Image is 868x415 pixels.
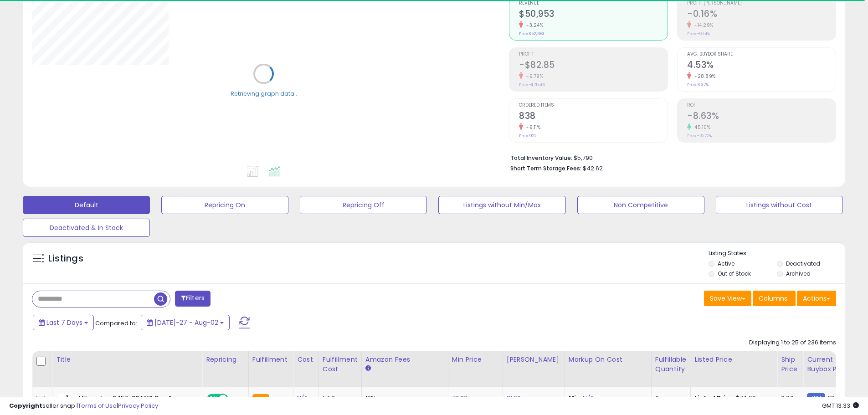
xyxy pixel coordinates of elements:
div: Displaying 1 to 25 of 236 items [749,338,836,347]
p: Listing States: [709,249,845,258]
small: Prev: -$75.46 [519,82,545,87]
div: Cost [297,355,315,364]
div: Ship Price [781,355,799,374]
span: Columns [759,294,787,303]
li: $5,790 [510,152,829,163]
label: Active [718,260,734,267]
small: 45.10% [691,124,710,131]
span: [DATE]-27 - Aug-02 [154,318,218,327]
label: Out of Stock [718,270,751,277]
div: Fulfillment Cost [323,355,358,374]
div: Min Price [452,355,499,364]
span: Avg. Buybox Share [687,52,836,57]
button: Non Competitive [577,196,704,214]
button: Repricing Off [300,196,427,214]
span: Revenue [519,1,668,6]
small: -9.11% [523,124,540,131]
button: Deactivated & In Stock [23,219,150,237]
div: Current Buybox Price [807,355,854,374]
div: Retrieving graph data.. [231,89,297,97]
label: Deactivated [786,260,820,267]
div: Amazon Fees [365,355,444,364]
h5: Listings [48,252,83,265]
small: Prev: -0.14% [687,31,710,36]
div: Fulfillable Quantity [655,355,687,374]
div: Title [56,355,198,364]
span: $42.62 [583,164,603,173]
small: Prev: 6.37% [687,82,709,87]
div: Listed Price [694,355,773,364]
span: 2025-08-10 13:33 GMT [822,401,859,410]
span: Profit [519,52,668,57]
div: Markup on Cost [569,355,647,364]
b: Total Inventory Value: [510,154,572,162]
b: Short Term Storage Fees: [510,164,581,172]
a: Terms of Use [78,401,117,410]
button: Repricing On [161,196,288,214]
button: Actions [797,291,836,306]
strong: Copyright [9,401,42,410]
button: [DATE]-27 - Aug-02 [141,315,230,330]
h2: 4.53% [687,60,836,72]
label: Archived [786,270,811,277]
h2: $50,953 [519,9,668,21]
button: Save View [704,291,751,306]
div: Fulfillment [252,355,289,364]
span: Last 7 Days [46,318,82,327]
h2: -0.16% [687,9,836,21]
button: Listings without Min/Max [438,196,565,214]
div: seller snap | | [9,402,158,410]
small: Prev: -15.72% [687,133,712,138]
small: -14.29% [691,22,714,29]
span: Profit [PERSON_NAME] [687,1,836,6]
th: The percentage added to the cost of goods (COGS) that forms the calculator for Min & Max prices. [565,351,651,387]
button: Filters [175,291,211,307]
small: -3.24% [523,22,543,29]
button: Listings without Cost [716,196,843,214]
small: Prev: 922 [519,133,537,138]
button: Default [23,196,150,214]
small: Amazon Fees. [365,364,371,373]
button: Last 7 Days [33,315,94,330]
small: -28.89% [691,73,716,80]
a: Privacy Policy [118,401,158,410]
div: Repricing [206,355,245,364]
small: Prev: $52,661 [519,31,544,36]
h2: -8.63% [687,111,836,123]
button: Columns [753,291,796,306]
h2: -$82.85 [519,60,668,72]
span: Compared to: [95,319,137,328]
span: Ordered Items [519,103,668,108]
small: -9.79% [523,73,543,80]
span: ROI [687,103,836,108]
h2: 838 [519,111,668,123]
div: [PERSON_NAME] [507,355,561,364]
